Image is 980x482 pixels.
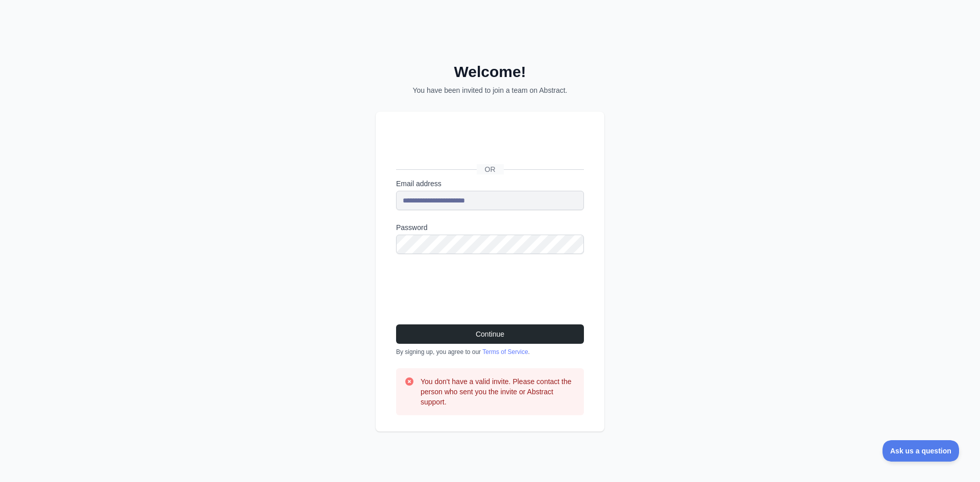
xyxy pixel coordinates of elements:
[396,266,551,306] iframe: To enrich screen reader interactions, please activate Accessibility in Grammarly extension settings
[482,348,528,356] a: Terms of Service
[396,324,584,344] button: Continue
[376,85,604,95] p: You have been invited to join a team on Abstract.
[396,179,584,189] label: Email address
[396,348,584,356] div: By signing up, you agree to our .
[396,222,584,233] label: Password
[477,164,504,174] span: OR
[883,440,960,462] iframe: Toggle Customer Support
[391,135,587,158] iframe: Sign in with Google Button
[376,63,604,81] h2: Welcome!
[421,376,576,407] h3: You don't have a valid invite. Please contact the person who sent you the invite or Abstract supp...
